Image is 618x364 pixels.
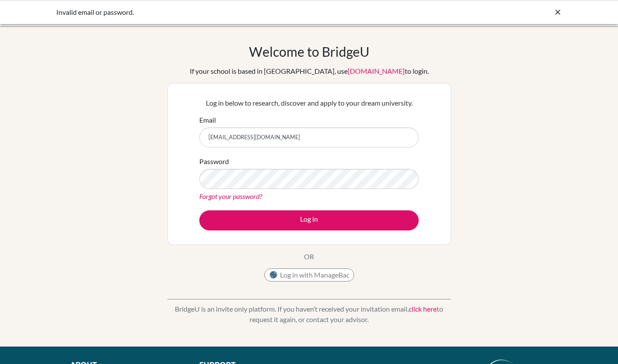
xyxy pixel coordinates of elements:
[167,304,451,325] p: BridgeU is an invite only platform. If you haven’t received your invitation email, to request it ...
[264,268,354,282] button: Log in with ManageBac
[56,7,431,17] div: Invalid email or password.
[249,44,369,59] h1: Welcome to BridgeU
[199,156,229,167] label: Password
[199,210,419,230] button: Log in
[190,66,429,76] div: If your school is based in [GEOGRAPHIC_DATA], use to login.
[199,98,419,108] p: Log in below to research, discover and apply to your dream university.
[199,115,216,125] label: Email
[199,192,262,200] a: Forgot your password?
[409,305,437,313] a: click here
[304,251,314,262] p: OR
[348,67,405,75] a: [DOMAIN_NAME]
